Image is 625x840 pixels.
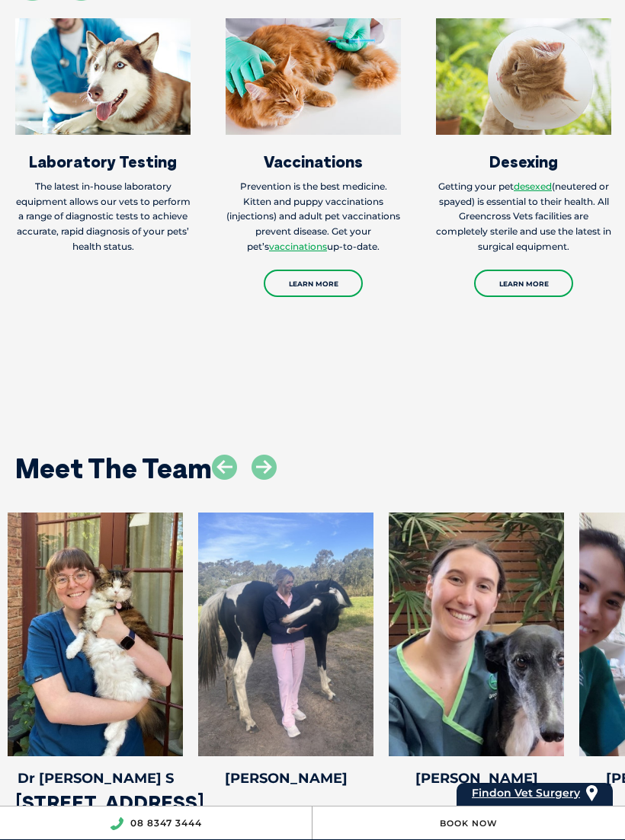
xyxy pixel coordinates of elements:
button: Search [595,69,611,85]
a: Findon Vet Surgery [472,783,580,803]
a: desexed [514,180,552,192]
img: Services_Laboratory_Testing [15,18,191,135]
h3: Vaccinations [226,154,401,170]
a: 08 8347 3444 [130,817,202,829]
a: Learn More [474,270,573,297]
h3: Desexing [436,154,611,170]
a: Learn More [264,270,363,297]
h4: [PERSON_NAME] [389,771,564,785]
a: Book Now [440,818,498,829]
h3: Laboratory Testing [15,154,191,170]
span: Findon Vet Surgery [472,786,580,800]
h4: [PERSON_NAME] [198,771,373,785]
a: vaccinations [269,241,327,252]
h4: Dr [PERSON_NAME] S [8,771,183,785]
h2: Meet The Team [15,455,212,482]
p: The latest in-house laboratory equipment allows our vets to perform a range of diagnostic tests t... [15,179,191,255]
img: location_pin.svg [586,785,598,802]
p: Getting your pet (neutered or spayed) is essential to their health. All Greencross Vets facilitie... [436,179,611,255]
img: location_phone.svg [110,817,123,830]
p: Prevention is the best medicine. Kitten and puppy vaccinations (injections) and adult pet vaccina... [226,179,401,255]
